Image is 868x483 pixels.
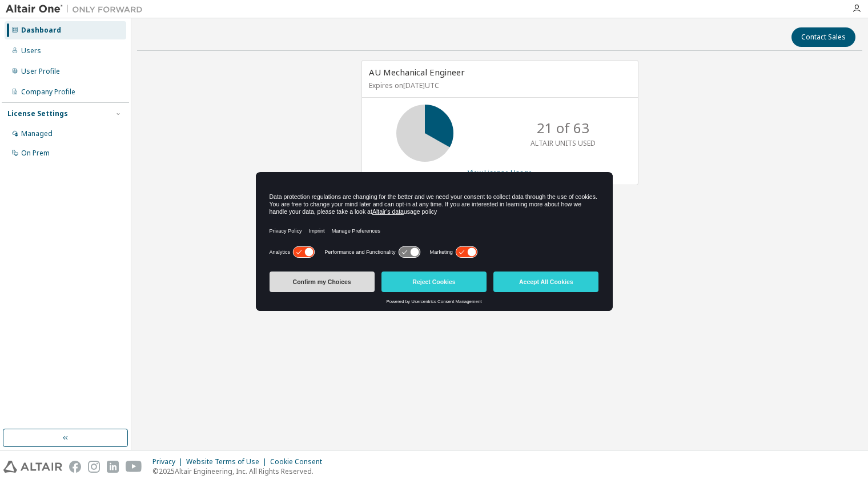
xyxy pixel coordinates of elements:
[270,457,329,466] div: Cookie Consent
[6,3,148,15] img: Altair One
[7,109,68,118] div: License Settings
[531,138,596,148] p: ALTAIR UNITS USED
[369,66,465,78] span: AU Mechanical Engineer
[369,81,628,90] p: Expires on [DATE] UTC
[88,461,100,473] img: instagram.svg
[21,26,61,35] div: Dashboard
[21,149,50,158] div: On Prem
[21,129,53,138] div: Managed
[107,461,119,473] img: linkedin.svg
[21,67,60,76] div: User Profile
[537,118,589,138] p: 21 of 63
[791,27,855,47] button: Contact Sales
[186,457,270,466] div: Website Terms of Use
[21,87,75,97] div: Company Profile
[126,461,142,473] img: youtube.svg
[152,466,329,476] p: © 2025 Altair Engineering, Inc. All Rights Reserved.
[69,461,81,473] img: facebook.svg
[21,46,41,55] div: Users
[3,461,62,473] img: altair_logo.svg
[152,457,186,466] div: Privacy
[468,168,532,178] a: View License Usage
